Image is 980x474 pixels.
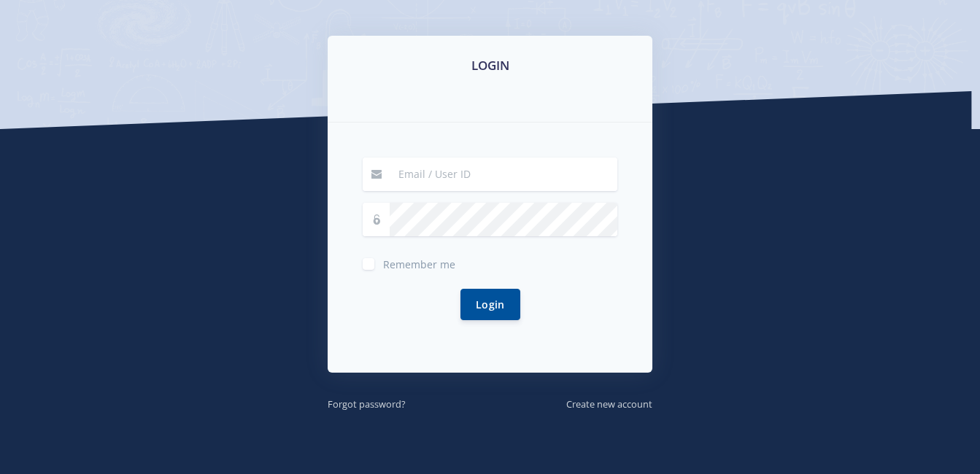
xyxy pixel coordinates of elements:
[390,158,617,191] input: Email / User ID
[566,397,652,411] small: Create new account
[383,257,455,271] span: Remember me
[328,397,406,411] small: Forgot password?
[328,395,406,411] a: Forgot password?
[345,56,635,75] h3: LOGIN
[566,395,652,411] a: Create new account
[460,289,520,320] button: Login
